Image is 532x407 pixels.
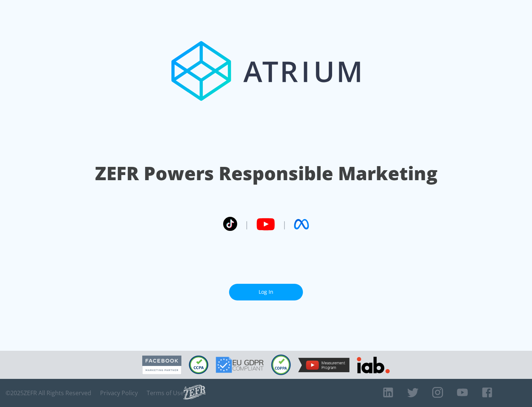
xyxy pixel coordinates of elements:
img: IAB [357,357,390,373]
span: | [282,219,287,230]
h1: ZEFR Powers Responsible Marketing [95,161,437,186]
img: COPPA Compliant [271,354,291,375]
a: Log In [229,284,303,300]
img: GDPR Compliant [216,357,264,373]
img: Facebook Marketing Partner [142,356,181,374]
a: Terms of Use [147,389,184,397]
span: © 2025 ZEFR All Rights Reserved [6,389,91,397]
span: | [245,219,249,230]
img: YouTube Measurement Program [298,358,349,372]
img: CCPA Compliant [189,356,208,374]
a: Privacy Policy [100,389,138,397]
